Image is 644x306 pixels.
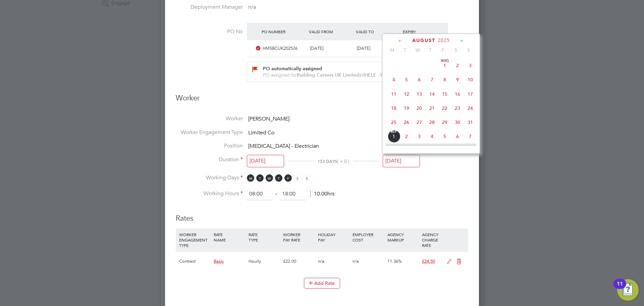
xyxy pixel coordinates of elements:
[438,38,450,43] span: 2025
[387,130,400,133] span: Sep
[304,278,340,289] button: Add Rate
[275,174,282,182] span: T
[176,142,243,149] label: Position
[256,174,264,182] span: T
[363,72,435,78] b: IHELE - Electrical upgrades - IHC
[310,190,334,197] span: 10.00hrs
[426,73,438,86] span: 7
[176,174,243,181] label: Working Days
[353,258,359,264] span: n/a
[424,47,437,53] span: T
[176,207,468,223] h3: Rates
[438,116,451,129] span: 29
[247,228,281,246] div: RATE TYPE
[351,228,385,246] div: EMPLOYER COST
[451,102,464,115] span: 23
[274,190,278,197] span: ‐
[451,59,464,72] span: 2
[177,228,212,251] div: WORKER ENGAGEMENT TYPE
[383,155,420,167] input: Select one
[284,174,292,182] span: F
[387,116,400,129] span: 25
[438,102,451,115] span: 22
[413,102,426,115] span: 20
[387,73,400,86] span: 4
[464,130,477,143] span: 7
[176,156,243,163] label: Duration
[387,258,402,264] span: 11.36%
[247,252,281,271] div: Hourly
[248,143,319,149] span: [MEDICAL_DATA] - Electrician
[449,47,462,53] span: S
[451,73,464,86] span: 9
[294,174,301,182] span: S
[422,258,435,264] span: £24.50
[247,155,284,167] input: Select one
[464,102,477,115] span: 24
[401,26,448,38] div: Expiry
[318,159,337,164] span: 153 DAYS
[413,73,426,86] span: 6
[176,129,243,136] label: Worker Engagement Type
[413,88,426,100] span: 13
[400,88,413,100] span: 12
[438,130,451,143] span: 5
[263,66,322,72] b: PO automatically assigned
[617,284,623,293] div: 11
[247,174,254,182] span: M
[386,47,398,53] span: M
[354,26,401,38] div: Valid To
[176,115,243,122] label: Worker
[248,129,274,136] span: Limited Co
[464,59,477,72] span: 3
[426,116,438,129] span: 28
[281,252,316,271] div: £22.00
[297,72,359,78] b: Building Careers UK Limited
[281,228,316,246] div: WORKER PAY RATE
[266,174,273,182] span: W
[248,116,289,122] span: [PERSON_NAME]
[316,228,351,246] div: HOLIDAY PAY
[260,43,307,54] div: HMSBCUK202526
[464,73,477,86] span: 10
[420,228,443,251] div: AGENCY CHARGE RATE
[177,252,212,271] div: Contract
[176,190,243,197] label: Working Hours
[464,116,477,129] span: 31
[318,258,324,264] span: n/a
[438,88,451,100] span: 15
[426,130,438,143] span: 4
[307,26,354,38] div: Valid From
[462,47,475,53] span: S
[176,28,243,35] label: PO No
[400,102,413,115] span: 19
[413,116,426,129] span: 27
[400,73,413,86] span: 5
[398,47,411,53] span: T
[386,228,420,246] div: AGENCY MARKUP
[303,174,311,182] span: S
[176,93,468,108] h3: Worker
[438,73,451,86] span: 8
[438,59,451,72] span: 1
[400,116,413,129] span: 26
[451,116,464,129] span: 30
[280,188,306,200] input: 17:00
[426,102,438,115] span: 21
[260,26,307,38] div: PO Number
[214,258,224,264] span: Basic
[617,279,639,301] button: Open Resource Center, 11 new notifications
[307,43,354,54] div: [DATE]
[248,4,256,10] span: n/a
[400,130,413,143] span: 2
[412,38,435,43] span: August
[464,88,477,100] span: 17
[387,88,400,100] span: 11
[247,188,273,200] input: 08:00
[337,158,350,164] span: ( + 0 )
[387,130,400,143] span: 1
[263,72,440,78] div: PO assigned for at
[426,88,438,100] span: 14
[354,43,401,54] div: [DATE]
[413,130,426,143] span: 3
